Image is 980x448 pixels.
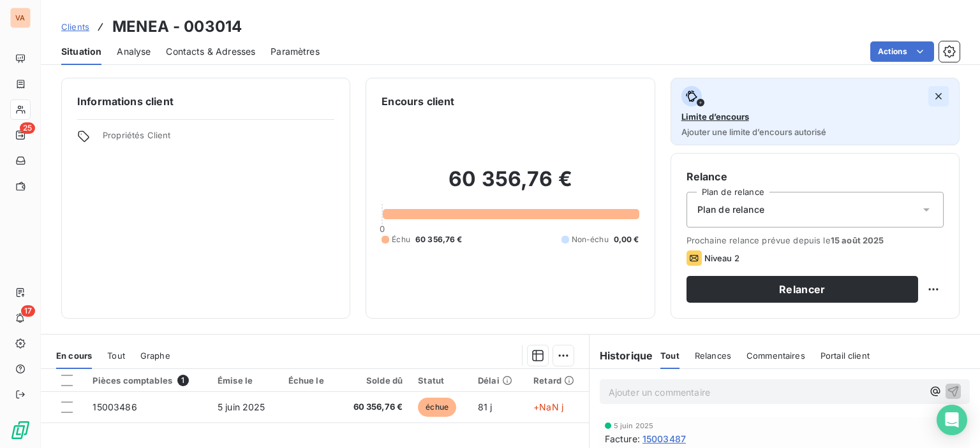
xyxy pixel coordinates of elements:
[687,235,944,245] span: Prochaine relance prévue depuis le
[695,350,731,361] span: Relances
[10,125,30,145] a: 25
[533,401,563,412] span: +NaN j
[271,45,320,58] span: Paramètres
[533,375,581,386] div: Retard
[166,45,255,58] span: Contacts & Adresses
[117,45,151,58] span: Analyse
[478,401,493,412] span: 81 j
[93,401,137,412] span: 15003486
[418,398,456,417] span: échue
[614,422,654,430] span: 5 juin 2025
[415,234,463,245] span: 60 356,76 €
[572,234,609,245] span: Non-échu
[870,41,934,62] button: Actions
[10,8,31,28] div: VA
[93,375,202,386] div: Pièces comptables
[20,122,35,134] span: 25
[103,130,334,148] span: Propriétés Client
[671,78,960,145] button: Limite d’encoursAjouter une limite d’encours autorisé
[605,432,640,445] span: Facture :
[687,169,944,184] h6: Relance
[382,94,454,109] h6: Encours client
[380,224,385,234] span: 0
[10,420,31,440] img: Logo LeanPay
[660,350,679,361] span: Tout
[590,348,653,363] h6: Historique
[681,112,749,122] span: Limite d’encours
[112,15,242,38] h3: MENEA - 003014
[614,234,639,245] span: 0,00 €
[746,350,805,361] span: Commentaires
[140,350,170,361] span: Graphe
[642,432,686,445] span: 15003487
[681,127,826,137] span: Ajouter une limite d’encours autorisé
[288,375,330,386] div: Échue le
[61,20,89,33] a: Clients
[107,350,125,361] span: Tout
[218,401,265,412] span: 5 juin 2025
[177,375,189,386] span: 1
[937,405,967,435] div: Open Intercom Messenger
[418,375,463,386] div: Statut
[478,375,518,386] div: Délai
[77,94,334,109] h6: Informations client
[392,234,410,245] span: Échu
[345,401,403,414] span: 60 356,76 €
[704,253,739,263] span: Niveau 2
[56,350,92,361] span: En cours
[345,375,403,386] div: Solde dû
[820,350,870,361] span: Portail client
[61,45,101,58] span: Situation
[687,276,918,303] button: Relancer
[218,375,273,386] div: Émise le
[831,235,884,245] span: 15 août 2025
[61,22,89,32] span: Clients
[21,305,35,317] span: 17
[697,203,764,216] span: Plan de relance
[382,166,639,205] h2: 60 356,76 €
